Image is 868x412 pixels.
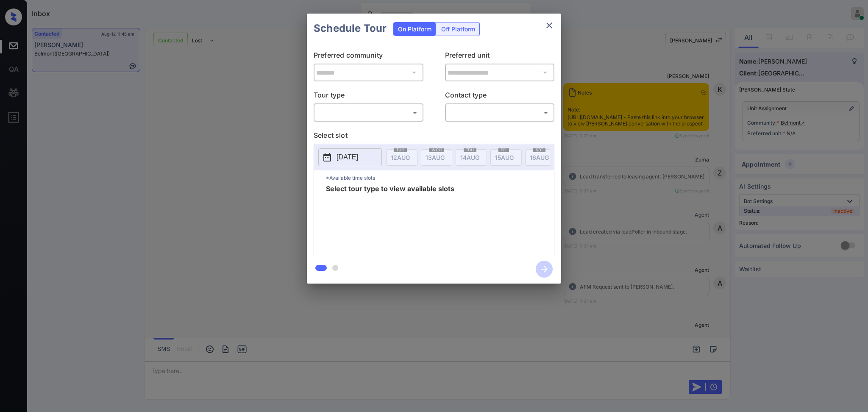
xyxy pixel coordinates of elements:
p: Select slot [314,130,554,144]
div: Off Platform [437,22,479,36]
p: Preferred unit [445,50,555,64]
p: Preferred community [314,50,423,64]
p: Tour type [314,90,423,103]
p: [DATE] [337,152,358,162]
p: Contact type [445,90,555,103]
p: *Available time slots [326,170,554,185]
button: [DATE] [318,148,382,166]
span: Select tour type to view available slots [326,185,454,253]
div: On Platform [394,22,436,36]
button: close [541,17,558,34]
h2: Schedule Tour [307,14,393,43]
